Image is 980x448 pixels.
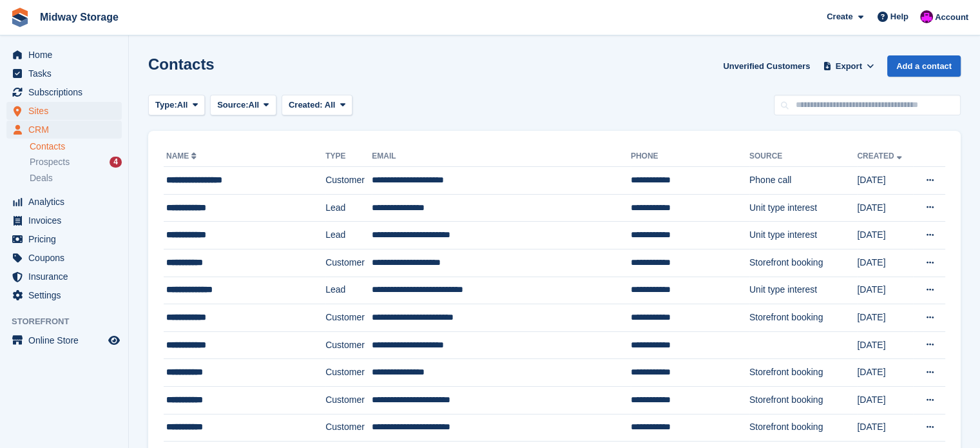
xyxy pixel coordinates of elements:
[249,99,260,112] span: All
[857,304,913,332] td: [DATE]
[106,333,122,348] a: Preview store
[28,268,106,286] span: Insurance
[6,64,122,83] a: menu
[325,100,336,110] span: All
[857,222,913,249] td: [DATE]
[6,268,122,286] a: menu
[325,194,372,222] td: Lead
[28,211,106,229] span: Invoices
[110,157,122,168] div: 4
[857,414,913,442] td: [DATE]
[282,95,352,116] button: Created: All
[820,55,877,77] button: Export
[827,10,852,23] span: Create
[836,60,862,73] span: Export
[148,55,215,73] h1: Contacts
[749,359,857,387] td: Storefront booking
[857,194,913,222] td: [DATE]
[631,146,749,167] th: Phone
[857,151,904,161] a: Created
[155,99,177,112] span: Type:
[325,331,372,359] td: Customer
[887,55,961,77] a: Add a contact
[749,249,857,277] td: Storefront booking
[28,331,106,349] span: Online Store
[749,414,857,442] td: Storefront booking
[28,249,106,267] span: Coupons
[148,95,205,116] button: Type: All
[210,95,276,116] button: Source: All
[857,167,913,195] td: [DATE]
[749,194,857,222] td: Unit type interest
[6,193,122,211] a: menu
[920,10,933,23] img: Gordie Sorensen
[325,359,372,387] td: Customer
[6,83,122,101] a: menu
[28,83,106,101] span: Subscriptions
[325,386,372,414] td: Customer
[325,414,372,442] td: Customer
[749,146,857,167] th: Source
[749,167,857,195] td: Phone call
[217,99,248,112] span: Source:
[325,277,372,304] td: Lead
[28,121,106,139] span: CRM
[325,249,372,277] td: Customer
[166,151,199,161] a: Name
[28,230,106,248] span: Pricing
[6,286,122,304] a: menu
[749,222,857,249] td: Unit type interest
[325,304,372,332] td: Customer
[890,10,908,23] span: Help
[749,386,857,414] td: Storefront booking
[28,193,106,211] span: Analytics
[857,386,913,414] td: [DATE]
[6,211,122,229] a: menu
[30,172,53,184] span: Deals
[30,156,70,168] span: Prospects
[857,277,913,304] td: [DATE]
[6,249,122,267] a: menu
[28,46,106,64] span: Home
[28,286,106,304] span: Settings
[857,359,913,387] td: [DATE]
[28,102,106,120] span: Sites
[935,11,968,24] span: Account
[6,331,122,349] a: menu
[35,6,124,28] a: Midway Storage
[718,55,815,77] a: Unverified Customers
[6,230,122,248] a: menu
[177,99,188,112] span: All
[289,100,323,110] span: Created:
[6,121,122,139] a: menu
[6,102,122,120] a: menu
[30,171,122,185] a: Deals
[325,222,372,249] td: Lead
[749,277,857,304] td: Unit type interest
[325,167,372,195] td: Customer
[857,331,913,359] td: [DATE]
[372,146,630,167] th: Email
[325,146,372,167] th: Type
[30,155,122,169] a: Prospects 4
[6,46,122,64] a: menu
[749,304,857,332] td: Storefront booking
[857,249,913,277] td: [DATE]
[28,64,106,83] span: Tasks
[30,141,122,153] a: Contacts
[10,8,30,27] img: stora-icon-8386f47178a22dfd0bd8f6a31ec36ba5ce8667c1dd55bd0f319d3a0aa187defe.svg
[12,315,128,328] span: Storefront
